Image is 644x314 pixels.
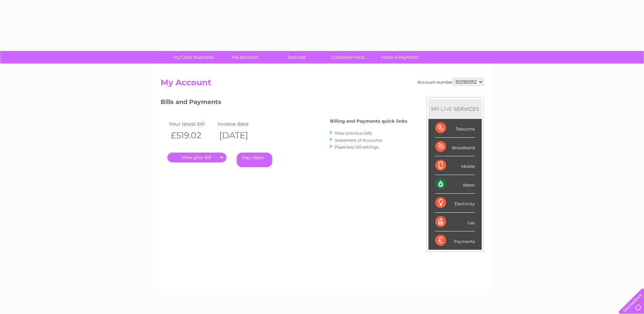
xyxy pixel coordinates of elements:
[435,156,475,175] div: Mobile
[167,128,216,142] th: £519.02
[335,138,382,143] a: Statement of Accounts
[237,153,272,167] a: Pay Here
[216,119,265,128] td: Invoice date
[435,231,475,250] div: Payments
[165,51,221,64] a: My Clear Business
[269,51,325,64] a: Services
[435,194,475,212] div: Electricity
[435,138,475,156] div: Broadband
[216,128,265,142] th: [DATE]
[418,78,484,86] div: Account number
[428,99,482,119] div: MY SERVICES
[335,130,372,136] a: View previous bills
[435,213,475,231] div: Gas
[439,106,454,112] div: LIVE
[161,78,484,91] h2: My Account
[435,119,475,138] div: Telecoms
[435,175,475,194] div: Water
[167,153,226,162] a: .
[167,119,216,128] td: Your latest bill
[217,51,273,64] a: My Account
[320,51,376,64] a: Customer Help
[161,97,407,109] h3: Bills and Payments
[372,51,428,64] a: Make A Payment
[330,119,407,124] h4: Billing and Payments quick links
[335,144,379,150] a: Paperless bill settings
